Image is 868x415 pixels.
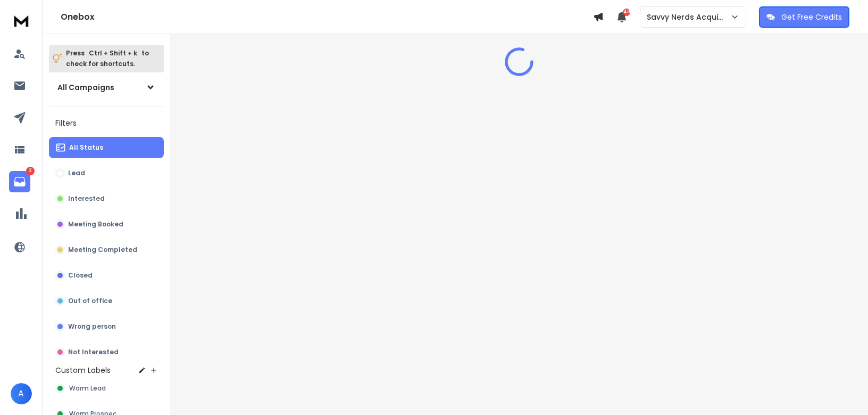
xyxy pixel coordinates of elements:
p: Meeting Booked [68,220,123,229]
h1: All Campaigns [57,82,114,93]
button: Get Free Credits [759,6,849,28]
span: Warm Lead [69,384,106,393]
h3: Custom Labels [55,365,111,376]
span: 40 [623,9,630,16]
button: Lead [49,162,164,184]
button: Closed [49,265,164,286]
span: Ctrl + Shift + k [87,47,139,59]
button: Meeting Completed [49,239,164,261]
p: 2 [26,167,35,175]
img: logo [11,11,32,30]
p: Press to check for shortcuts. [66,48,149,69]
button: All Campaigns [49,77,164,98]
button: Warm Lead [49,378,164,399]
button: Wrong person [49,316,164,337]
p: Lead [68,169,85,177]
button: A [11,383,32,404]
p: Get Free Credits [781,12,842,22]
button: Interested [49,188,164,209]
p: Closed [68,271,93,280]
p: Not Interested [68,348,119,356]
a: 2 [9,171,30,192]
button: All Status [49,137,164,158]
button: Out of office [49,290,164,312]
p: All Status [69,143,103,152]
h3: Filters [49,116,164,131]
p: Wrong person [68,322,116,331]
button: Meeting Booked [49,214,164,235]
p: Out of office [68,297,112,305]
h1: Onebox [61,11,593,23]
p: Meeting Completed [68,246,137,254]
button: Not Interested [49,341,164,363]
p: Interested [68,194,105,203]
p: Savvy Nerds Acquisition [647,12,730,22]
